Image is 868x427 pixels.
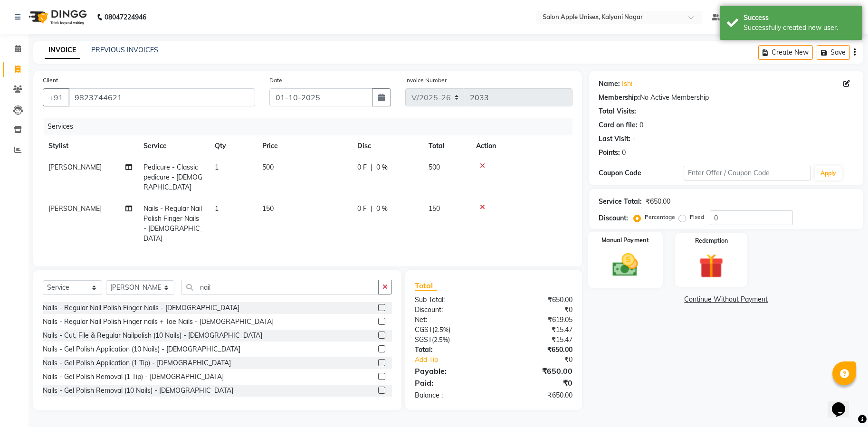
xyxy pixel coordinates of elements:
div: Discount: [408,305,494,315]
div: Service Total: [599,197,642,207]
label: Redemption [695,237,728,245]
div: Discount: [599,213,628,223]
span: 2.5% [434,326,448,333]
img: _cash.svg [604,250,646,280]
input: Search by Name/Mobile/Email/Code [68,88,255,106]
div: Coupon Code [599,168,684,178]
div: ₹0 [494,305,580,315]
label: Percentage [645,213,675,221]
div: Nails - Regular Nail Polish Finger nails + Toe Nails - [DEMOGRAPHIC_DATA] [43,317,274,327]
b: 08047224946 [105,4,146,30]
div: Points: [599,148,620,158]
span: SGST [415,335,432,344]
span: Pedicure - Classic pedicure - [DEMOGRAPHIC_DATA] [143,163,202,191]
a: Ishi [622,79,632,89]
button: Apply [815,166,842,180]
div: Nails - Gel Polish Application (10 Nails) - [DEMOGRAPHIC_DATA] [43,344,240,354]
span: 150 [429,204,440,213]
img: _gift.svg [691,251,731,281]
div: ( ) [408,335,494,345]
div: Last Visit: [599,134,630,144]
div: ₹15.47 [494,335,580,345]
div: ₹0 [494,377,580,389]
div: ₹619.05 [494,315,580,325]
th: Service [138,135,209,157]
div: ₹0 [508,355,580,365]
div: Services [44,118,580,135]
div: Balance : [408,390,494,400]
span: 1 [215,163,219,171]
div: Card on file: [599,120,638,130]
label: Invoice Number [405,76,447,85]
div: ₹650.00 [494,295,580,305]
input: Enter Offer / Coupon Code [684,166,811,180]
button: Create New [758,45,813,60]
label: Client [43,76,58,85]
div: No Active Membership [599,93,854,103]
span: [PERSON_NAME] [48,163,102,171]
div: Nails - Gel Polish Removal (10 Nails) - [DEMOGRAPHIC_DATA] [43,386,233,396]
span: Total [415,281,437,291]
span: 150 [262,204,274,213]
div: ₹650.00 [494,390,580,400]
label: Manual Payment [601,236,649,245]
div: Nails - Cut, File & Regular Nailpolish (10 Nails) - [DEMOGRAPHIC_DATA] [43,331,262,341]
div: Name: [599,79,620,89]
th: Stylist [43,135,138,157]
span: 0 % [376,204,388,214]
span: | [371,204,372,214]
div: Sub Total: [408,295,494,305]
div: ₹650.00 [494,365,580,377]
label: Fixed [690,213,704,221]
div: Payable: [408,365,494,377]
div: Nails - Gel Polish Application (1 Tip) - [DEMOGRAPHIC_DATA] [43,358,231,368]
span: CGST [415,325,432,334]
span: Nails - Regular Nail Polish Finger Nails - [DEMOGRAPHIC_DATA] [143,204,203,243]
a: INVOICE [45,42,80,59]
div: 0 [622,148,626,158]
div: - [632,134,635,144]
a: PREVIOUS INVOICES [91,46,158,54]
button: Save [817,45,850,60]
label: Date [269,76,282,85]
div: Nails - Regular Nail Polish Finger Nails - [DEMOGRAPHIC_DATA] [43,303,239,313]
span: 0 F [357,204,367,214]
a: Continue Without Payment [591,294,861,304]
span: [PERSON_NAME] [48,204,102,213]
div: Total: [408,345,494,355]
div: 0 [639,120,643,130]
iframe: chat widget [828,389,858,418]
div: Net: [408,315,494,325]
div: Success [744,13,855,23]
span: 0 % [376,162,388,172]
button: +91 [43,88,69,106]
div: ( ) [408,325,494,335]
span: 0 F [357,162,367,172]
div: ₹650.00 [646,197,670,207]
div: Total Visits: [599,106,636,116]
th: Price [257,135,352,157]
div: ₹15.47 [494,325,580,335]
div: Nails - Gel Polish Removal (1 Tip) - [DEMOGRAPHIC_DATA] [43,372,224,382]
span: | [371,162,372,172]
div: Paid: [408,377,494,389]
th: Action [470,135,572,157]
th: Qty [209,135,257,157]
div: ₹650.00 [494,345,580,355]
div: Successfully created new user. [744,23,855,33]
span: 500 [262,163,274,171]
span: 2.5% [434,336,448,343]
input: Search or Scan [181,280,379,294]
div: Membership: [599,93,640,103]
span: 1 [215,204,219,213]
a: Add Tip [408,355,508,365]
span: 500 [429,163,440,171]
img: logo [24,4,89,30]
th: Disc [352,135,423,157]
th: Total [423,135,470,157]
